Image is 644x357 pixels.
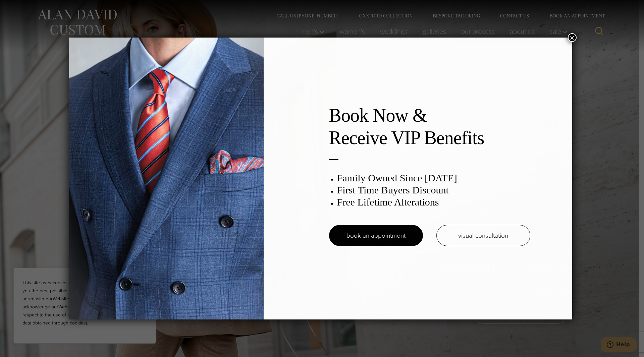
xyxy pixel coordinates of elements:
[329,104,530,149] h2: Book Now & Receive VIP Benefits
[337,184,530,196] h3: First Time Buyers Discount
[337,172,530,184] h3: Family Owned Since [DATE]
[436,225,530,246] a: visual consultation
[337,196,530,208] h3: Free Lifetime Alterations
[329,225,423,246] a: book an appointment
[568,33,577,42] button: Close
[15,5,29,11] span: Help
